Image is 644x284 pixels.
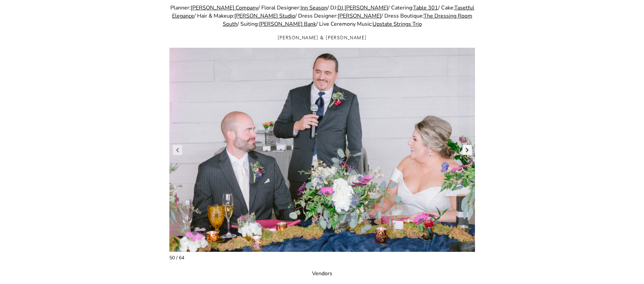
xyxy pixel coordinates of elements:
[169,269,475,278] p: Vendors
[259,20,316,28] a: [PERSON_NAME] Bank
[413,4,438,12] a: Table 301
[223,12,473,28] a: The Dressing Room South
[169,48,475,252] li: 51 / 66
[172,4,474,20] a: Tasetful Elegance
[373,20,422,28] a: Upstate Strings Trio
[338,12,381,20] a: [PERSON_NAME]
[169,4,475,28] p: Planner: / Floral Designer: / DJ: / Catering: / Cake: / Hair & Makeup: / Dress Designer: / Dress ...
[234,12,295,20] a: [PERSON_NAME] Studio
[169,255,475,261] div: 50 / 64
[191,4,258,12] a: [PERSON_NAME] Company
[173,145,182,155] a: Previous slide
[169,34,475,42] h3: [PERSON_NAME] & [PERSON_NAME]
[462,145,472,155] a: Next slide
[337,4,388,12] a: DJ [PERSON_NAME]
[301,4,327,12] a: Inn Season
